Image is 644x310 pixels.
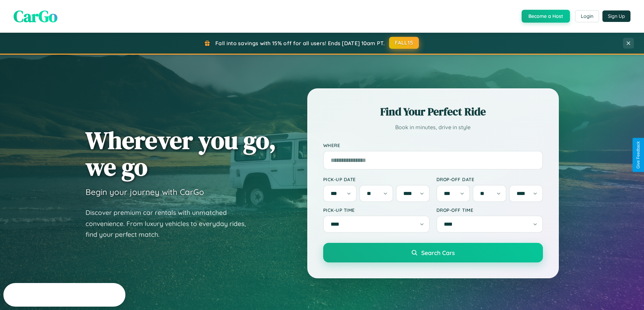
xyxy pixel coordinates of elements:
label: Pick-up Date [323,176,430,182]
button: Search Cars [323,243,543,262]
h2: Find Your Perfect Ride [323,104,543,119]
span: Fall into savings with 15% off for all users! Ends [DATE] 10am PT. [215,40,385,47]
iframe: Intercom live chat discovery launcher [3,283,125,307]
label: Drop-off Time [436,207,543,213]
label: Pick-up Time [323,207,430,213]
h3: Begin your journey with CarGo [86,187,204,197]
h1: Wherever you go, we go [86,127,276,180]
span: CarGo [14,5,57,27]
label: Where [323,142,543,148]
span: Search Cars [421,249,455,256]
label: Drop-off Date [436,176,543,182]
p: Discover premium car rentals with unmatched convenience. From luxury vehicles to everyday rides, ... [86,207,255,240]
button: Become a Host [522,10,570,23]
iframe: Intercom live chat [7,287,23,303]
button: Sign Up [602,10,630,22]
p: Book in minutes, drive in style [323,122,543,132]
div: Give Feedback [636,141,641,169]
button: FALL15 [389,37,419,49]
button: Login [575,10,599,22]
